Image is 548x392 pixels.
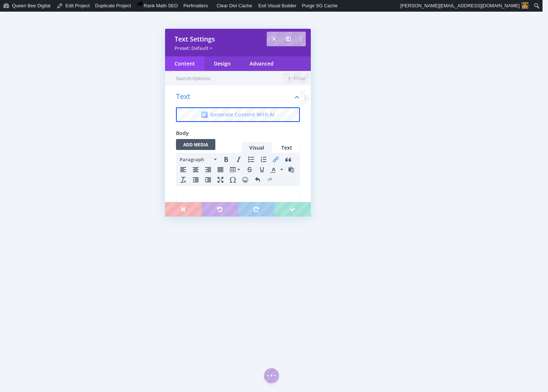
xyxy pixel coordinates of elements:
[227,165,243,175] div: Table
[176,107,300,122] button: Generate Content With AI
[245,154,257,165] div: Bullet list
[177,165,189,175] div: Align left
[282,154,294,165] div: Blockquote
[269,165,285,175] div: Text color
[202,165,214,175] div: Align right
[227,175,239,185] div: Special character
[190,175,201,185] div: Decrease indent
[252,175,263,185] div: Undo
[258,154,269,165] div: Numbered list
[244,165,255,175] div: Strikethrough
[165,71,283,86] input: Search Options
[274,142,300,153] a: Text
[175,35,215,43] span: Text Settings
[239,175,251,185] div: Emoticons
[176,139,215,150] button: Add Media
[215,175,226,185] div: Fullscreen
[233,154,244,165] div: Italic
[190,165,201,175] div: Align center
[215,165,226,175] div: Justify
[177,175,189,185] div: Clear formatting
[144,3,178,8] span: Rank Math SEO
[176,186,300,282] iframe: Rich Text Area. Press ALT-F9 for menu. Press ALT-F10 for toolbar. Press ALT-0 for help
[204,56,240,71] div: Design
[220,154,232,165] div: Bold
[175,45,208,51] span: Preset: Default
[165,56,204,71] div: Content
[270,154,282,165] div: Insert/edit link
[283,73,309,84] button: Filter
[240,56,283,71] div: Advanced
[176,93,300,107] h3: Text
[202,175,214,185] div: Increase indent
[285,165,297,175] div: Paste as text
[176,130,189,137] span: Body
[180,156,212,163] span: Paragraph
[242,142,272,153] a: Visual
[256,165,268,175] div: Underline
[264,175,276,185] div: Redo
